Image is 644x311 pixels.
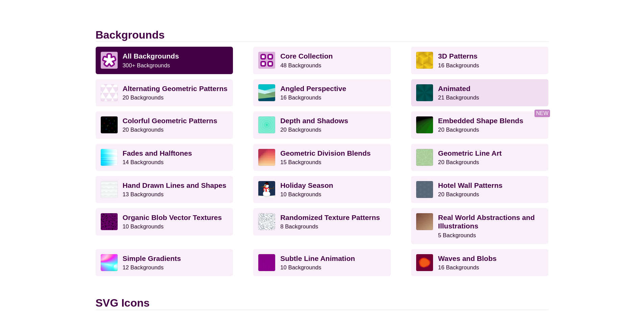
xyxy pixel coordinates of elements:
[96,249,233,276] a: Simple Gradients12 Backgrounds
[258,213,275,230] img: gray texture pattern on white
[416,181,433,198] img: intersecting outlined circles formation pattern
[101,116,118,133] img: a rainbow pattern of outlined geometric shapes
[438,127,479,133] small: 20 Backgrounds
[280,117,348,125] strong: Depth and Shadows
[280,62,321,69] small: 48 Backgrounds
[123,127,164,133] small: 20 Backgrounds
[253,176,391,203] a: Holiday Season10 Backgrounds
[123,254,181,262] strong: Simple Gradients
[438,181,503,189] strong: Hotel Wall Patterns
[280,127,321,133] small: 20 Backgrounds
[101,254,118,271] img: colorful radial mesh gradient rainbow
[96,79,233,106] a: Alternating Geometric Patterns20 Backgrounds
[96,296,549,310] h2: SVG Icons
[253,249,391,276] a: Subtle Line Animation10 Backgrounds
[438,159,479,165] small: 20 Backgrounds
[96,111,233,138] a: Colorful Geometric Patterns20 Backgrounds
[438,149,502,157] strong: Geometric Line Art
[253,144,391,171] a: Geometric Division Blends15 Backgrounds
[280,159,321,165] small: 15 Backgrounds
[123,191,164,198] small: 13 Backgrounds
[411,144,549,171] a: Geometric Line Art20 Backgrounds
[411,208,549,244] a: Real World Abstractions and Illustrations5 Backgrounds
[411,47,549,74] a: 3D Patterns16 Backgrounds
[280,214,380,221] strong: Randomized Texture Patterns
[438,94,479,101] small: 21 Backgrounds
[416,213,433,230] img: wooden floor pattern
[96,176,233,203] a: Hand Drawn Lines and Shapes13 Backgrounds
[258,181,275,198] img: vector art snowman with black hat, branch arms, and carrot nose
[258,254,275,271] img: a line grid with a slope perspective
[123,52,179,60] strong: All Backgrounds
[438,191,479,198] small: 20 Backgrounds
[258,116,275,133] img: green layered rings within rings
[280,85,346,92] strong: Angled Perspective
[123,117,217,125] strong: Colorful Geometric Patterns
[280,52,333,60] strong: Core Collection
[411,111,549,138] a: Embedded Shape Blends20 Backgrounds
[123,94,164,101] small: 20 Backgrounds
[280,254,355,262] strong: Subtle Line Animation
[280,149,371,157] strong: Geometric Division Blends
[438,52,478,60] strong: 3D Patterns
[416,149,433,166] img: geometric web of connecting lines
[96,47,233,74] a: All Backgrounds 300+ Backgrounds
[438,85,471,92] strong: Animated
[280,94,321,101] small: 16 Backgrounds
[123,214,222,221] strong: Organic Blob Vector Textures
[416,52,433,69] img: fancy golden cube pattern
[96,144,233,171] a: Fades and Halftones14 Backgrounds
[123,264,164,271] small: 12 Backgrounds
[280,191,321,198] small: 10 Backgrounds
[101,213,118,230] img: Purple vector splotches
[96,28,549,42] h2: Backgrounds
[438,117,523,125] strong: Embedded Shape Blends
[416,254,433,271] img: various uneven centered blobs
[123,181,226,189] strong: Hand Drawn Lines and Shapes
[411,176,549,203] a: Hotel Wall Patterns20 Backgrounds
[280,223,318,230] small: 8 Backgrounds
[253,111,391,138] a: Depth and Shadows20 Backgrounds
[253,79,391,106] a: Angled Perspective16 Backgrounds
[101,149,118,166] img: blue lights stretching horizontally over white
[123,159,164,165] small: 14 Backgrounds
[123,62,170,69] small: 300+ Backgrounds
[123,223,164,230] small: 10 Backgrounds
[416,116,433,133] img: green to black rings rippling away from corner
[101,181,118,198] img: white subtle wave background
[438,232,476,239] small: 5 Backgrounds
[438,254,497,262] strong: Waves and Blobs
[438,62,479,69] small: 16 Backgrounds
[416,84,433,101] img: green rave light effect animated background
[280,181,333,189] strong: Holiday Season
[438,214,535,230] strong: Real World Abstractions and Illustrations
[280,264,321,271] small: 10 Backgrounds
[438,264,479,271] small: 16 Backgrounds
[123,85,228,92] strong: Alternating Geometric Patterns
[253,208,391,235] a: Randomized Texture Patterns8 Backgrounds
[96,208,233,235] a: Organic Blob Vector Textures10 Backgrounds
[101,84,118,101] img: light purple and white alternating triangle pattern
[258,84,275,101] img: abstract landscape with sky mountains and water
[411,249,549,276] a: Waves and Blobs16 Backgrounds
[411,79,549,106] a: Animated21 Backgrounds
[253,47,391,74] a: Core Collection 48 Backgrounds
[258,149,275,166] img: red-to-yellow gradient large pixel grid
[123,149,192,157] strong: Fades and Halftones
